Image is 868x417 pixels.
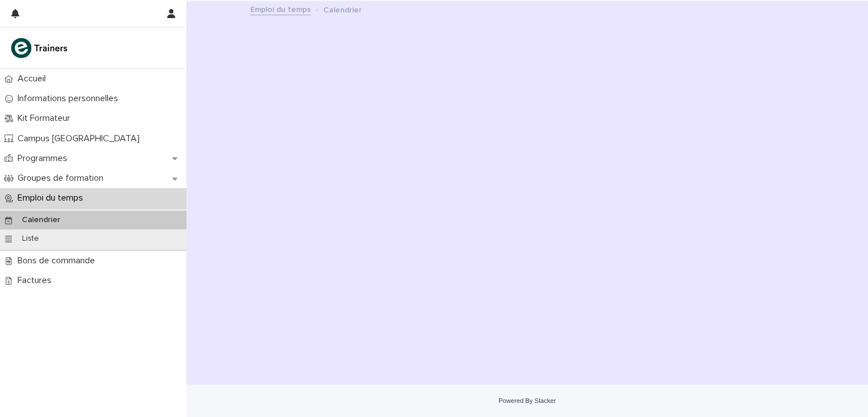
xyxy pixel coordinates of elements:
[13,113,79,124] p: Kit Formateur
[13,173,112,184] p: Groupes de formation
[9,37,71,59] img: K0CqGN7SDeD6s4JG8KQk
[13,215,70,225] p: Calendrier
[498,397,555,404] a: Powered By Stacker
[13,93,127,104] p: Informations personnelles
[13,133,149,144] p: Campus [GEOGRAPHIC_DATA]
[13,234,48,244] p: Liste
[13,193,92,203] p: Emploi du temps
[13,275,60,286] p: Factures
[323,3,362,15] p: Calendrier
[13,73,55,84] p: Accueil
[13,153,76,164] p: Programmes
[13,255,104,266] p: Bons de commande
[250,2,311,15] a: Emploi du temps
